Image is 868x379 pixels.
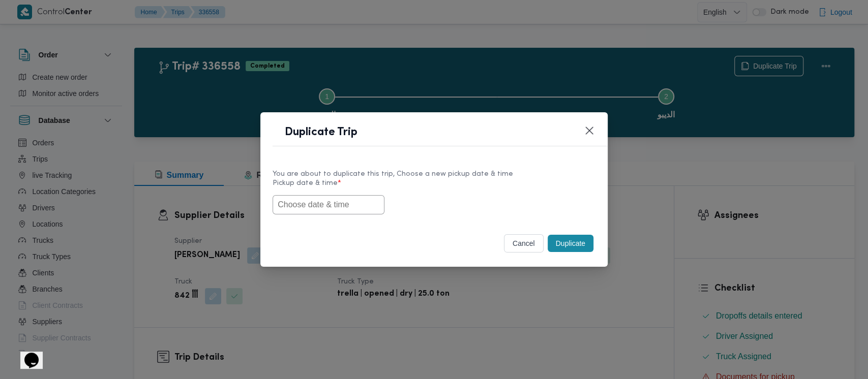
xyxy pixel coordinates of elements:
label: Pickup date & time [273,179,595,195]
h1: Duplicate Trip [285,124,357,141]
button: Closes this modal window [583,124,595,137]
button: Duplicate [548,235,593,252]
input: Choose date & time [273,195,384,214]
div: You are about to duplicate this trip, Choose a new pickup date & time [273,169,595,179]
button: cancel [504,234,544,252]
iframe: chat widget [10,338,43,369]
